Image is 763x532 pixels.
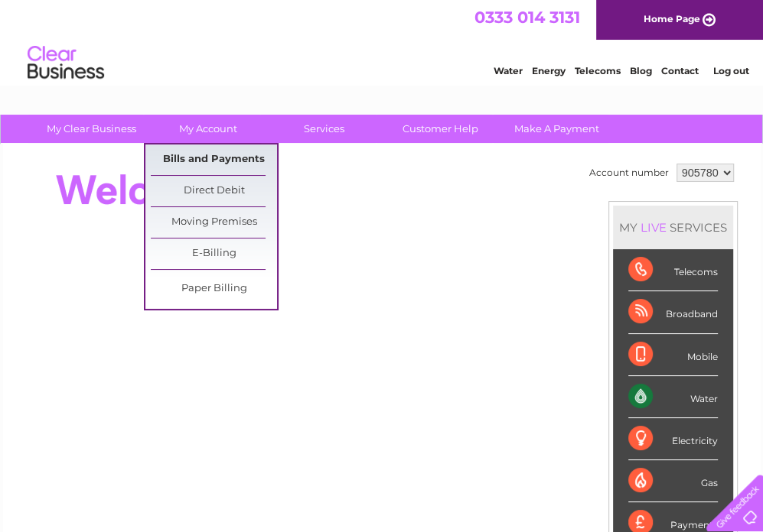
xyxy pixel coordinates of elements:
[377,115,504,143] a: Customer Help
[27,40,105,86] img: logo.png
[628,460,718,502] div: Gas
[628,249,718,291] div: Telecoms
[630,65,652,76] a: Blog
[628,291,718,333] div: Broadband
[151,176,277,206] a: Direct Debit
[28,115,155,143] a: My Clear Business
[21,8,744,74] div: Clear Business is a trading name of Verastar Limited (registered in [GEOGRAPHIC_DATA] No. 3667643...
[585,160,673,186] td: Account number
[261,115,387,143] a: Services
[494,115,620,143] a: Make A Payment
[575,65,621,76] a: Telecoms
[151,207,277,238] a: Moving Premises
[474,8,580,27] a: 0333 014 3131
[613,206,733,249] div: MY SERVICES
[532,65,566,76] a: Energy
[628,418,718,460] div: Electricity
[494,65,523,76] a: Water
[628,334,718,376] div: Mobile
[637,220,670,235] div: LIVE
[145,115,271,143] a: My Account
[712,65,748,76] a: Log out
[151,238,277,269] a: E-Billing
[151,144,277,175] a: Bills and Payments
[628,376,718,418] div: Water
[661,65,699,76] a: Contact
[151,274,277,304] a: Paper Billing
